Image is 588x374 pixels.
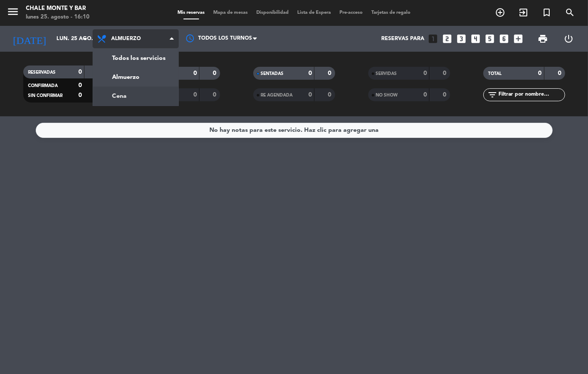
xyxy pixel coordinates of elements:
[293,10,335,15] span: Lista de Espera
[376,93,398,97] span: NO SHOW
[538,70,542,76] strong: 0
[563,34,574,44] i: power_settings_new
[558,70,563,76] strong: 0
[488,90,498,100] i: filter_list
[565,7,575,18] i: search
[423,92,427,98] strong: 0
[252,10,293,15] span: Disponibilidad
[538,34,548,44] span: print
[376,72,397,76] span: SERVIDAS
[193,92,197,98] strong: 0
[308,70,312,76] strong: 0
[556,26,582,52] div: LOG OUT
[80,34,90,44] i: arrow_drop_down
[381,36,424,42] span: Reservas para
[488,72,502,76] span: TOTAL
[93,68,178,87] a: Almuerzo
[28,93,63,98] span: SIN CONFIRMAR
[93,49,178,68] a: Todos los servicios
[456,33,467,44] i: looks_3
[442,33,453,44] i: looks_two
[261,72,284,76] span: SENTADAS
[28,84,58,88] span: CONFIRMADA
[111,36,141,42] span: Almuerzo
[209,125,379,135] div: No hay notas para este servicio. Haz clic para agregar una
[26,13,90,22] div: lunes 25. agosto - 16:10
[495,7,505,18] i: add_circle_outline
[498,90,565,100] input: Filtrar por nombre...
[213,92,218,98] strong: 0
[518,7,529,18] i: exit_to_app
[78,82,82,88] strong: 0
[541,7,552,18] i: turned_in_not
[308,92,312,98] strong: 0
[367,10,415,15] span: Tarjetas de regalo
[498,33,510,44] i: looks_6
[443,92,448,98] strong: 0
[443,70,448,76] strong: 0
[328,70,333,76] strong: 0
[484,33,495,44] i: looks_5
[470,33,481,44] i: looks_4
[6,5,19,18] i: menu
[261,93,293,97] span: RE AGENDADA
[328,92,333,98] strong: 0
[193,70,197,76] strong: 0
[26,4,90,13] div: Chale Monte y Bar
[427,33,439,44] i: looks_one
[423,70,427,76] strong: 0
[209,10,252,15] span: Mapa de mesas
[28,70,56,75] span: RESERVADAS
[173,10,209,15] span: Mis reservas
[335,10,367,15] span: Pre-acceso
[513,33,524,44] i: add_box
[6,5,19,21] button: menu
[93,87,178,106] a: Cena
[6,29,52,48] i: [DATE]
[78,92,82,98] strong: 0
[213,70,218,76] strong: 0
[78,69,82,75] strong: 0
